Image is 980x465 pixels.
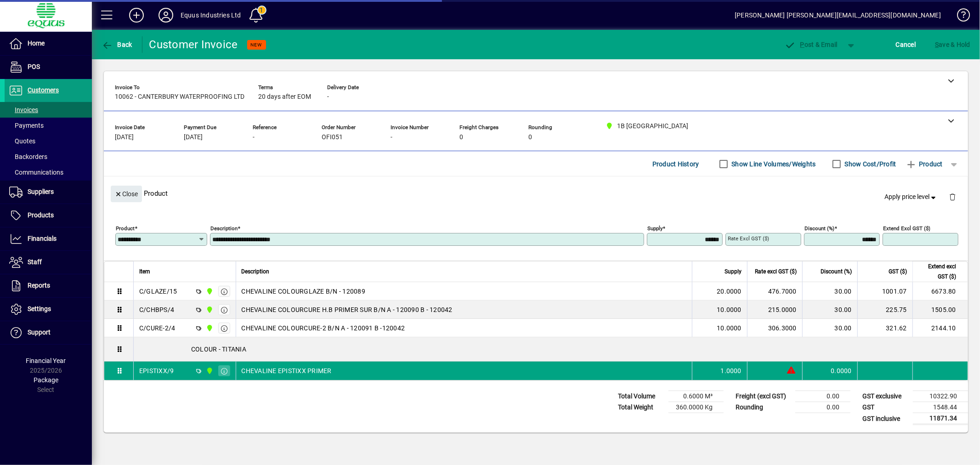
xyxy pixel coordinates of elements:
[28,282,50,289] span: Reports
[780,36,842,53] button: Post & Email
[242,305,453,314] span: CHEVALINE COLOURCURE H.B PRIMER SUR B/N A - 120090 B - 120042
[5,118,92,133] a: Payments
[613,391,668,402] td: Total Volume
[5,181,92,204] a: Suppliers
[258,93,311,101] span: 20 days after EOM
[9,169,63,176] span: Communications
[204,323,214,333] span: 1B BLENHEIM
[730,159,816,169] label: Show Line Volumes/Weights
[149,37,238,52] div: Customer Invoice
[327,93,329,101] span: -
[9,122,44,129] span: Payments
[913,391,968,402] td: 10322.90
[204,286,214,296] span: 1B BLENHEIM
[122,7,151,23] button: Add
[950,2,969,32] a: Knowledge Base
[802,362,857,380] td: 0.0000
[322,134,343,141] span: OFI051
[802,301,857,319] td: 30.00
[5,274,92,297] a: Reports
[28,235,57,242] span: Financials
[28,86,59,94] span: Customers
[912,301,968,319] td: 1505.00
[242,323,405,333] span: CHEVALINE COLOURCURE-2 B/N A - 120091 B -120042
[5,251,92,274] a: Staff
[731,402,795,413] td: Rounding
[242,287,366,296] span: CHEVALINE COLOURGLAZE B/N - 120089
[5,133,92,149] a: Quotes
[115,93,244,101] span: 10062 - CANTERBURY WATERPROOFING LTD
[735,8,941,23] div: [PERSON_NAME] [PERSON_NAME][EMAIL_ADDRESS][DOMAIN_NAME]
[731,391,795,402] td: Freight (excl GST)
[28,63,40,70] span: POS
[253,134,255,141] span: -
[9,106,38,113] span: Invoices
[784,41,838,48] span: ost & Email
[800,41,804,48] span: P
[717,305,742,314] span: 10.0000
[647,225,663,232] mat-label: Supply
[28,305,51,312] span: Settings
[26,357,66,364] span: Financial Year
[883,225,930,232] mat-label: Extend excl GST ($)
[5,32,92,55] a: Home
[204,366,214,376] span: 1B BLENHEIM
[941,186,963,208] button: Delete
[896,37,916,52] span: Cancel
[528,134,532,141] span: 0
[139,366,174,375] div: EPISTIXX/9
[5,149,92,164] a: Backorders
[613,402,668,413] td: Total Weight
[210,225,238,232] mat-label: Description
[753,305,797,314] div: 215.0000
[857,319,912,337] td: 321.62
[111,186,142,202] button: Close
[795,402,850,413] td: 0.00
[92,36,142,53] app-page-header-button: Back
[857,301,912,319] td: 225.75
[821,267,852,277] span: Discount (%)
[99,36,135,53] button: Back
[935,37,970,52] span: ave & Hold
[134,337,968,361] div: COLOUR - TITANIA
[9,137,35,145] span: Quotes
[184,134,203,141] span: [DATE]
[935,41,939,48] span: S
[251,42,262,48] span: NEW
[717,323,742,333] span: 10.0000
[941,193,963,201] app-page-header-button: Delete
[802,319,857,337] td: 30.00
[795,391,850,402] td: 0.00
[5,102,92,118] a: Invoices
[755,267,797,277] span: Rate excl GST ($)
[933,36,973,53] button: Save & Hold
[912,319,968,337] td: 2144.10
[721,366,742,375] span: 1.0000
[139,305,174,314] div: C/CHBPS/4
[881,189,942,205] button: Apply price level
[802,282,857,301] td: 30.00
[104,176,968,210] div: Product
[725,267,742,277] span: Supply
[204,305,214,315] span: 1B BLENHEIM
[5,204,92,227] a: Products
[894,36,918,53] button: Cancel
[459,134,463,141] span: 0
[28,211,54,219] span: Products
[889,267,907,277] span: GST ($)
[5,227,92,250] a: Financials
[242,267,270,277] span: Description
[918,261,956,282] span: Extend excl GST ($)
[728,235,769,242] mat-label: Rate excl GST ($)
[652,157,699,171] span: Product History
[5,321,92,344] a: Support
[843,159,896,169] label: Show Cost/Profit
[717,287,742,296] span: 20.0000
[912,282,968,301] td: 6673.80
[34,376,58,384] span: Package
[5,298,92,321] a: Settings
[804,225,834,232] mat-label: Discount (%)
[5,164,92,180] a: Communications
[857,282,912,301] td: 1001.07
[9,153,47,160] span: Backorders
